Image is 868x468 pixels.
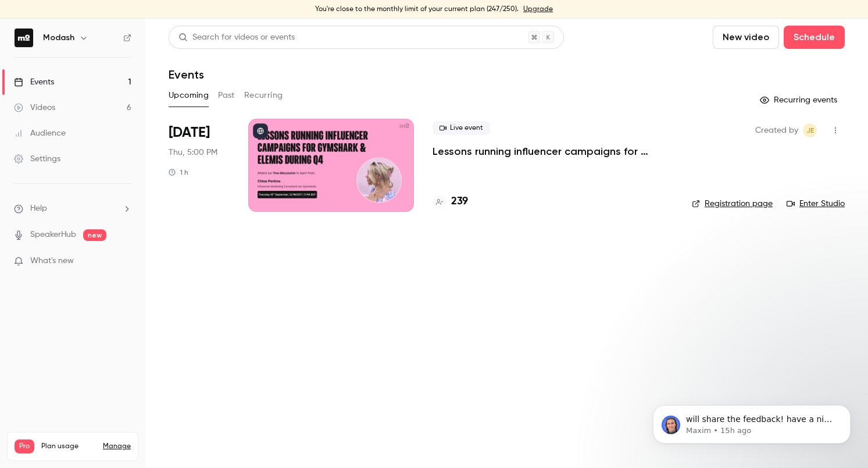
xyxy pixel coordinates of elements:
button: Recurring events [755,91,845,109]
button: New video [713,26,779,49]
a: Registration page [692,198,773,210]
div: Sep 18 Thu, 5:00 PM (Europe/London) [169,119,230,212]
span: Pro [15,439,34,453]
h6: Modash [43,32,74,44]
button: Past [218,86,235,105]
li: help-dropdown-opener [14,203,131,215]
span: Live event [433,121,490,135]
span: Created by [755,123,798,137]
button: Recurring [244,86,283,105]
iframe: Intercom notifications message [635,381,868,462]
div: Search for videos or events [178,31,295,44]
button: Upcoming [169,86,209,105]
span: JE [806,123,814,137]
a: Enter Studio [787,198,845,210]
a: Upgrade [523,5,553,14]
span: Help [30,203,47,215]
a: Manage [103,442,131,451]
div: Events [14,76,54,88]
a: SpeakerHub [30,229,76,241]
span: What's new [30,255,74,267]
a: Lessons running influencer campaigns for Gymshark & Elemis during Q4 [433,144,673,158]
a: 239 [433,194,468,210]
div: Settings [14,153,60,165]
h4: 239 [451,194,468,210]
span: new [83,229,106,241]
div: 1 h [169,168,188,177]
button: Schedule [784,26,845,49]
span: [DATE] [169,123,210,142]
div: Videos [14,102,55,114]
div: Audience [14,127,66,139]
h1: Events [169,68,204,81]
span: Jack Eaton [803,123,817,137]
span: Thu, 5:00 PM [169,147,217,158]
img: Modash [15,29,33,47]
span: Plan usage [41,442,96,451]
